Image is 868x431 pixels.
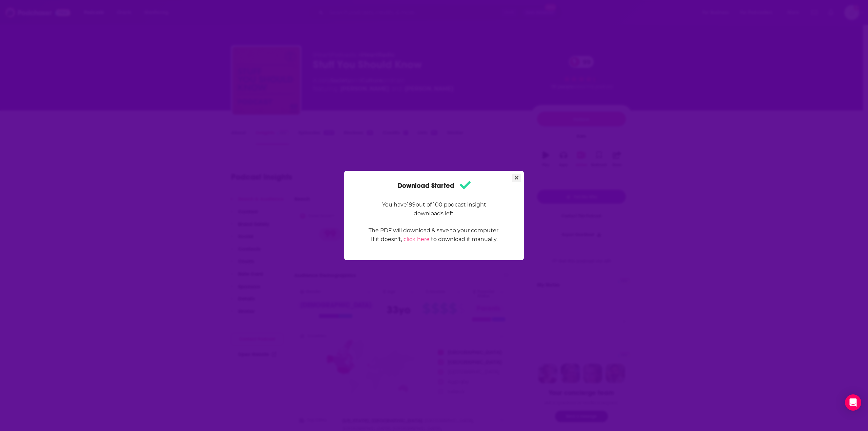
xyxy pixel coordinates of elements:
h1: Download Started [398,179,471,192]
p: The PDF will download & save to your computer. If it doesn't, to download it manually. [368,226,500,244]
button: Close [512,174,521,182]
div: Open Intercom Messenger [845,394,861,411]
a: click here [403,236,430,242]
p: You have 199 out of 100 podcast insight downloads left. [368,200,500,218]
